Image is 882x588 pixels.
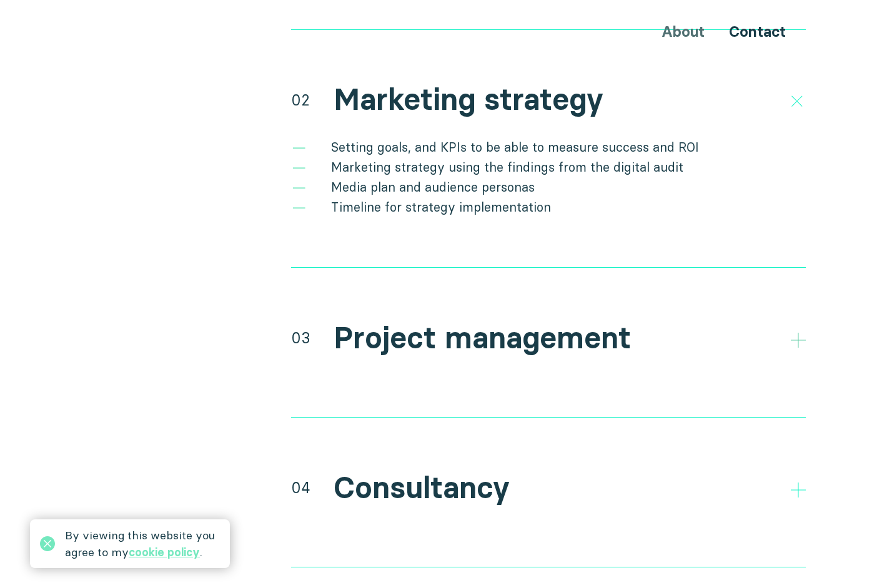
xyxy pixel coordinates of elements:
h2: Project management [334,320,631,356]
a: Contact [729,22,786,41]
li: Setting goals, and KPIs to be able to measure success and ROI [291,137,806,157]
li: Media plan and audience personas [291,177,806,197]
a: cookie policy [129,545,200,559]
h2: Marketing strategy [334,82,603,118]
div: By viewing this website you agree to my . [65,527,220,561]
div: 04 [291,476,310,499]
div: 03 [291,326,310,349]
li: Timeline for strategy implementation [291,197,806,217]
li: Marketing strategy using the findings from the digital audit [291,157,806,177]
div: 02 [291,89,310,111]
h2: Consultancy [334,470,510,506]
